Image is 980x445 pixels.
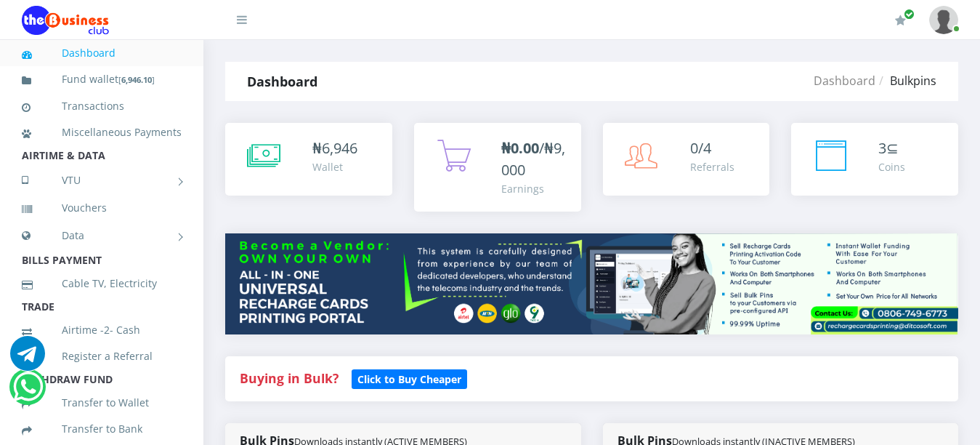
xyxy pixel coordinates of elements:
[22,217,182,254] a: Data
[247,73,317,90] strong: Dashboard
[875,72,936,89] li: Bulkpins
[312,137,357,159] div: ₦
[414,123,581,212] a: ₦0.00/₦9,000 Earnings
[690,159,734,175] div: Referrals
[22,340,182,373] a: Register a Referral
[22,63,182,97] a: Fund wallet[6,946.10]
[13,380,43,404] a: Chat for support
[501,138,539,158] b: ₦0.00
[22,313,182,347] a: Airtime -2- Cash
[22,36,182,70] a: Dashboard
[929,6,958,34] img: User
[22,267,182,300] a: Cable TV, Electricity
[501,138,565,180] span: /₦9,000
[22,162,182,199] a: VTU
[22,89,182,123] a: Transactions
[352,369,467,387] a: Click to Buy Cheaper
[121,74,152,85] b: 6,946.10
[322,138,357,158] span: 6,946
[603,123,770,196] a: 0/4 Referrals
[904,9,915,20] span: Renew/Upgrade Subscription
[22,191,182,225] a: Vouchers
[690,138,711,158] span: 0/4
[225,233,958,334] img: multitenant_rcp.png
[357,372,461,386] b: Click to Buy Cheaper
[501,181,567,196] div: Earnings
[22,386,182,420] a: Transfer to Wallet
[312,159,357,175] div: Wallet
[814,73,875,89] a: Dashboard
[240,369,339,387] strong: Buying in Bulk?
[895,15,906,26] i: Renew/Upgrade Subscription
[118,74,155,85] small: [ ]
[878,159,905,175] div: Coins
[878,137,905,159] div: ⊆
[22,116,182,149] a: Miscellaneous Payments
[10,347,45,371] a: Chat for support
[878,138,886,158] span: 3
[22,6,109,35] img: Logo
[225,123,392,196] a: ₦6,946 Wallet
